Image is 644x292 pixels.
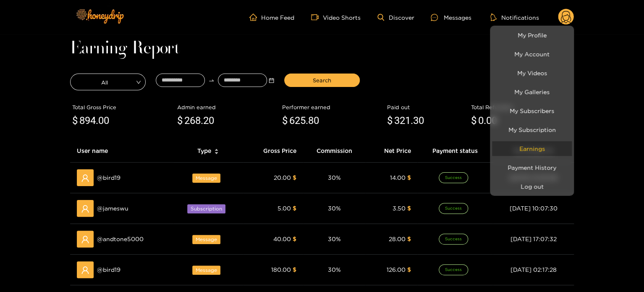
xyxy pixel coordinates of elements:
a: My Subscription [492,122,572,137]
button: Log out [492,179,572,194]
a: Earnings [492,141,572,156]
a: My Galleries [492,84,572,99]
a: My Profile [492,28,572,42]
a: Payment History [492,160,572,175]
a: My Subscribers [492,103,572,118]
a: My Account [492,47,572,61]
a: My Videos [492,66,572,80]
